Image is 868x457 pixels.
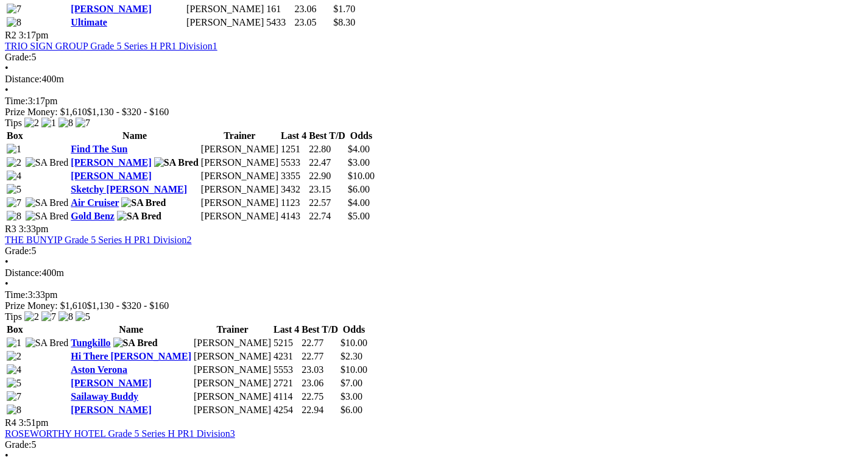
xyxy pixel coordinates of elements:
[348,197,370,208] span: $4.00
[301,377,339,389] td: 23.06
[5,30,16,40] span: R2
[26,157,69,168] img: SA Bred
[7,338,21,349] img: 1
[5,257,9,267] span: •
[71,391,138,402] a: Sailaway Buddy
[113,338,158,349] img: SA Bred
[200,143,279,155] td: [PERSON_NAME]
[308,197,346,209] td: 22.57
[7,4,21,15] img: 7
[70,130,199,142] th: Name
[5,300,863,311] div: Prize Money: $1,610
[76,118,90,129] img: 7
[7,378,21,389] img: 5
[301,364,339,376] td: 23.03
[186,16,264,29] td: [PERSON_NAME]
[273,324,300,336] th: Last 4
[5,52,863,63] div: 5
[5,417,16,428] span: R4
[5,224,16,234] span: R3
[5,52,32,62] span: Grade:
[71,171,151,181] a: [PERSON_NAME]
[19,417,49,428] span: 3:51pm
[186,3,264,15] td: [PERSON_NAME]
[340,351,362,361] span: $2.30
[117,211,161,222] img: SA Bred
[193,324,272,336] th: Trainer
[7,157,21,168] img: 2
[200,170,279,182] td: [PERSON_NAME]
[266,3,292,15] td: 161
[266,16,292,29] td: 5433
[280,210,307,222] td: 4143
[7,171,21,182] img: 4
[193,404,272,416] td: [PERSON_NAME]
[5,118,22,128] span: Tips
[19,30,49,40] span: 3:17pm
[71,184,187,194] a: Sketchy [PERSON_NAME]
[200,197,279,209] td: [PERSON_NAME]
[273,391,300,403] td: 4114
[26,338,69,349] img: SA Bred
[193,391,272,403] td: [PERSON_NAME]
[340,324,368,336] th: Odds
[58,311,73,322] img: 8
[24,118,39,129] img: 2
[5,439,32,450] span: Grade:
[7,211,21,222] img: 8
[308,157,346,169] td: 22.47
[280,170,307,182] td: 3355
[5,428,235,439] a: ROSEWORTHY HOTEL Grade 5 Series H PR1 Division3
[5,246,32,256] span: Grade:
[5,41,217,51] a: TRIO SIGN GROUP Grade 5 Series H PR1 Division1
[71,144,127,154] a: Find The Sun
[308,183,346,196] td: 23.15
[308,143,346,155] td: 22.80
[200,157,279,169] td: [PERSON_NAME]
[340,405,362,415] span: $6.00
[154,157,199,168] img: SA Bred
[5,289,863,300] div: 3:33pm
[273,337,300,349] td: 5215
[5,85,9,95] span: •
[294,16,331,29] td: 23.05
[7,17,21,28] img: 8
[280,157,307,169] td: 5533
[273,377,300,389] td: 2721
[71,4,151,14] a: [PERSON_NAME]
[5,289,28,300] span: Time:
[7,391,21,402] img: 7
[193,350,272,363] td: [PERSON_NAME]
[5,439,863,450] div: 5
[5,311,22,322] span: Tips
[71,17,107,27] a: Ultimate
[71,351,191,361] a: Hi There [PERSON_NAME]
[280,183,307,196] td: 3432
[333,17,355,27] span: $8.30
[301,404,339,416] td: 22.94
[7,351,21,362] img: 2
[5,96,28,106] span: Time:
[5,235,192,245] a: THE BUNYIP Grade 5 Series H PR1 Division2
[19,224,49,234] span: 3:33pm
[273,364,300,376] td: 5553
[7,184,21,195] img: 5
[71,338,110,348] a: Tungkillo
[7,197,21,208] img: 7
[348,211,370,221] span: $5.00
[280,143,307,155] td: 1251
[5,63,9,73] span: •
[193,364,272,376] td: [PERSON_NAME]
[301,350,339,363] td: 22.77
[7,130,23,141] span: Box
[301,391,339,403] td: 22.75
[301,337,339,349] td: 22.77
[71,364,127,375] a: Aston Verona
[340,364,367,375] span: $10.00
[200,210,279,222] td: [PERSON_NAME]
[193,337,272,349] td: [PERSON_NAME]
[121,197,166,208] img: SA Bred
[58,118,73,129] img: 8
[71,157,151,168] a: [PERSON_NAME]
[71,378,151,388] a: [PERSON_NAME]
